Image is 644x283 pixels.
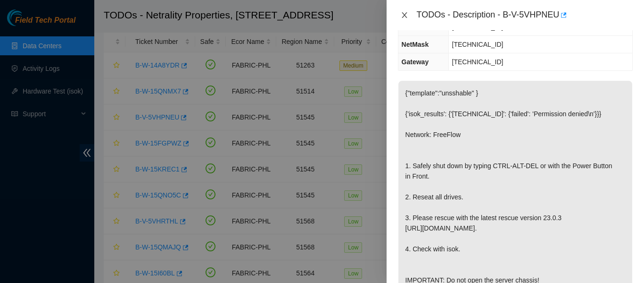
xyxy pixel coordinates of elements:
[402,58,429,66] span: Gateway
[401,11,408,19] span: close
[452,41,504,48] span: [TECHNICAL_ID]
[452,58,504,66] span: [TECHNICAL_ID]
[398,11,411,20] button: Close
[402,41,429,48] span: NetMask
[417,8,633,23] div: TODOs - Description - B-V-5VHPNEU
